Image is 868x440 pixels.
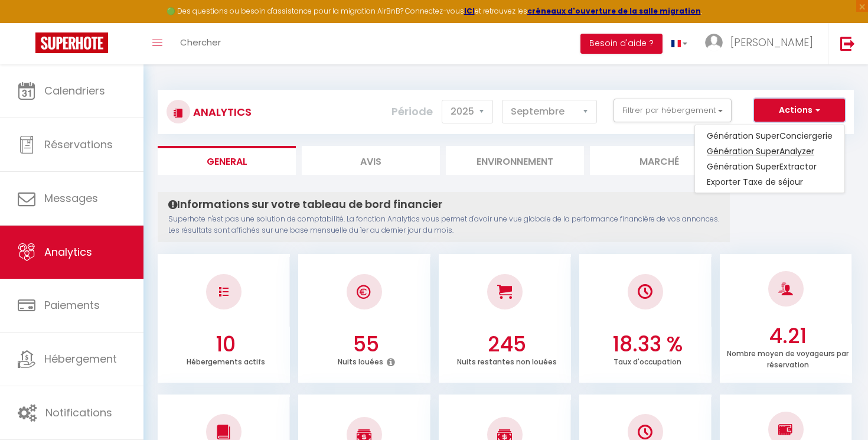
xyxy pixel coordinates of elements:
[45,405,112,420] span: Notifications
[44,191,98,206] span: Messages
[696,23,828,64] a: ... [PERSON_NAME]
[464,6,475,16] a: ICI
[44,83,105,98] span: Calendriers
[338,354,383,367] p: Nuits louées
[726,324,849,348] h3: 4.21
[840,36,855,51] img: logout
[446,146,584,175] li: Environnement
[190,99,252,125] h3: Analytics
[590,146,728,175] li: Marché
[445,332,568,357] h3: 245
[391,99,433,125] label: Période
[695,144,844,159] a: Génération SuperAnalyzer
[586,332,709,357] h3: 18.33 %
[171,23,230,64] a: Chercher
[695,159,844,174] a: Génération SuperExtractor
[168,214,719,236] p: Superhote n'est pas une solution de comptabilité. La fonction Analytics vous permet d'avoir une v...
[527,6,701,16] a: créneaux d'ouverture de la salle migration
[778,422,793,436] img: NO IMAGE
[44,245,92,259] span: Analytics
[754,99,845,122] button: Actions
[727,346,849,370] p: Nombre moyen de voyageurs par réservation
[457,354,557,367] p: Nuits restantes non louées
[44,351,117,366] span: Hébergement
[818,387,859,431] iframe: Chat
[219,287,229,296] img: NO IMAGE
[168,198,719,211] h4: Informations sur votre tableau de bord financier
[614,99,732,122] button: Filtrer par hébergement
[302,146,440,175] li: Avis
[305,332,428,357] h3: 55
[580,34,663,54] button: Besoin d'aide ?
[44,137,113,152] span: Réservations
[35,32,108,53] img: Super Booking
[9,5,45,40] button: Ouvrir le widget de chat LiveChat
[705,34,723,51] img: ...
[164,332,287,357] h3: 10
[187,354,265,367] p: Hébergements actifs
[158,146,296,175] li: General
[180,36,221,48] span: Chercher
[44,298,100,312] span: Paiements
[695,174,844,190] a: Exporter Taxe de séjour
[614,354,681,367] p: Taux d'occupation
[695,128,844,144] a: Génération SuperConciergerie
[638,425,652,439] img: NO IMAGE
[730,35,813,50] span: [PERSON_NAME]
